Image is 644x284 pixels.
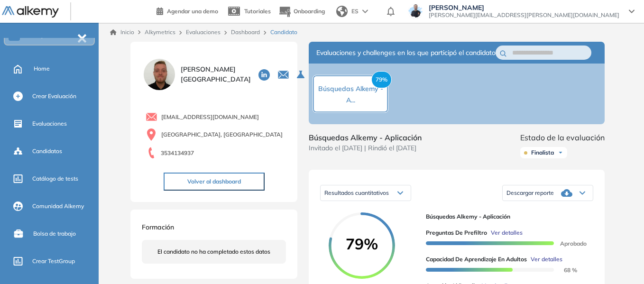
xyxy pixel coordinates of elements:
span: Crear TestGroup [32,257,75,266]
span: Finalista [531,149,554,156]
a: Dashboard [231,28,260,36]
span: Tutoriales [244,8,271,15]
span: ES [351,7,359,16]
span: [PERSON_NAME] [GEOGRAPHIC_DATA] [181,64,251,84]
span: El candidato no ha completado estos datos [157,247,270,256]
span: Formación [142,223,174,231]
span: Búsquedas Alkemy - A... [318,84,383,104]
span: Ver detalles [531,255,562,264]
button: Onboarding [278,1,325,22]
img: Logo [2,6,59,18]
span: 3534134937 [161,149,194,157]
span: Preguntas de Prefiltro [426,229,487,237]
span: 79% [329,236,395,251]
button: Ver detalles [487,229,523,237]
a: Agendar una demo [156,5,218,16]
span: Evaluaciones [32,119,67,128]
span: 68 % [552,266,577,274]
img: arrow [362,9,368,13]
span: [PERSON_NAME][EMAIL_ADDRESS][PERSON_NAME][DOMAIN_NAME] [429,11,619,19]
img: Ícono de flecha [558,150,563,156]
span: [GEOGRAPHIC_DATA], [GEOGRAPHIC_DATA] [161,130,283,139]
a: Inicio [110,28,134,37]
span: [PERSON_NAME] [429,4,619,11]
span: Agendar una demo [167,8,218,15]
span: Onboarding [294,8,325,15]
span: Búsquedas Alkemy - Aplicación [309,132,422,143]
span: Catálogo de tests [32,174,78,183]
span: 79% [371,71,392,88]
a: Evaluaciones [186,28,221,36]
span: Aprobado [552,240,587,247]
span: Ver detalles [491,229,523,237]
span: Capacidad de Aprendizaje en Adultos [426,255,527,264]
span: Búsquedas Alkemy - Aplicación [426,212,586,221]
span: Home [34,64,50,73]
span: Candidatos [32,147,62,156]
span: Estado de la evaluación [520,132,605,143]
span: Invitado el [DATE] | Rindió el [DATE] [309,143,422,153]
span: Bolsa de trabajo [33,229,76,238]
img: PROFILE_MENU_LOGO_USER [142,57,177,92]
button: Volver al dashboard [164,173,265,191]
span: Comunidad Alkemy [32,202,84,211]
span: Candidato [270,28,297,37]
button: Ver detalles [527,255,562,264]
span: Resultados cuantitativos [324,189,389,196]
span: Descargar reporte [506,189,554,197]
span: [EMAIL_ADDRESS][DOMAIN_NAME] [161,113,259,121]
span: Alkymetrics [145,28,175,36]
img: world [336,6,348,17]
span: Evaluaciones y challenges en los que participó el candidato [316,48,496,58]
span: Crear Evaluación [32,92,76,101]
